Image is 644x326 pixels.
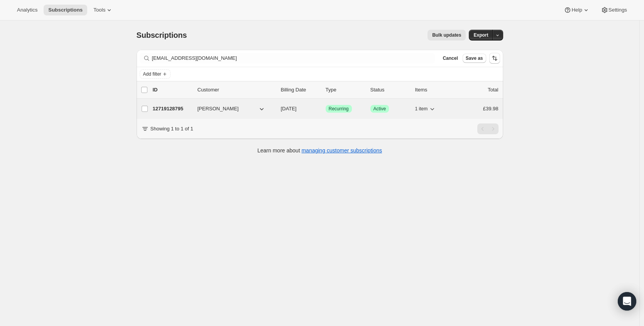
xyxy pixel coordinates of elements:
p: Showing 1 to 1 of 1 [150,125,193,133]
div: 12719128795[PERSON_NAME][DATE]SuccessRecurringSuccessActive1 item£39.98 [153,103,499,114]
button: Bulk updates [428,30,466,41]
button: Add filter [140,69,171,79]
button: Analytics [12,5,42,15]
button: Sort the results [489,53,500,64]
button: Cancel [439,54,461,63]
span: Tools [93,7,105,13]
div: Type [326,86,364,94]
span: [DATE] [281,106,297,111]
span: Bulk updates [432,32,461,38]
button: Save as [463,54,486,63]
span: Help [571,7,582,13]
span: Subscriptions [137,31,187,39]
span: Settings [609,7,627,13]
span: [PERSON_NAME] [198,105,239,113]
p: ID [153,86,191,94]
button: [PERSON_NAME] [193,103,270,115]
p: Status [370,86,409,94]
button: Tools [89,5,118,15]
span: Recurring [329,106,349,112]
p: 12719128795 [153,105,191,113]
span: Save as [466,55,483,61]
span: Add filter [143,71,161,77]
button: Settings [596,5,632,15]
button: Subscriptions [44,5,87,15]
button: Help [559,5,594,15]
p: Billing Date [281,86,319,94]
p: Learn more about [257,147,382,154]
div: Items [415,86,454,94]
div: IDCustomerBilling DateTypeStatusItemsTotal [153,86,499,94]
input: Filter subscribers [152,53,435,64]
nav: Pagination [477,123,499,134]
span: Active [374,106,386,112]
div: Open Intercom Messenger [618,292,636,311]
span: Analytics [17,7,37,13]
a: managing customer subscriptions [301,147,382,154]
button: 1 item [415,103,436,114]
span: 1 item [415,106,428,112]
span: Subscriptions [48,7,83,13]
p: Customer [198,86,275,94]
p: Total [488,86,498,94]
span: Export [473,32,488,38]
span: £39.98 [483,106,499,111]
button: Export [469,30,493,41]
span: Cancel [443,55,458,61]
